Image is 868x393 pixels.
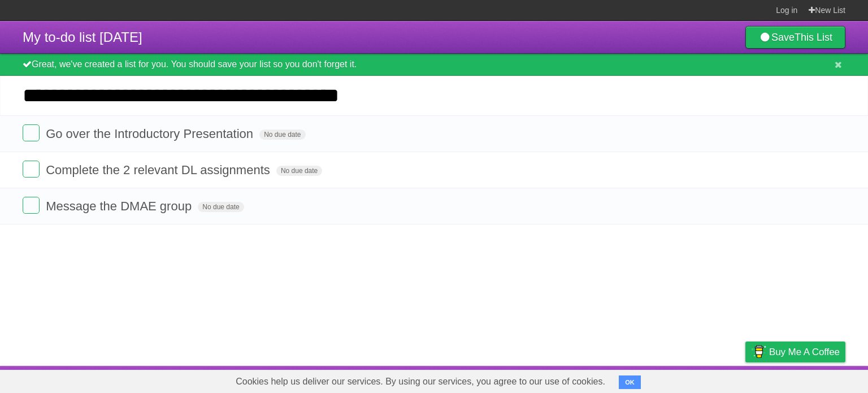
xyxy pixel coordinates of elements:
[23,197,40,214] label: Done
[46,127,256,141] span: Go over the Introductory Presentation
[46,163,273,177] span: Complete the 2 relevant DL assignments
[745,342,845,362] a: Buy me a coffee
[769,342,840,362] span: Buy me a coffee
[46,199,194,213] span: Message the DMAE group
[23,29,142,45] span: My to-do list [DATE]
[619,375,641,389] button: OK
[595,369,619,390] a: About
[198,202,244,212] span: No due date
[23,161,40,178] label: Done
[224,370,617,393] span: Cookies help us deliver our services. By using our services, you agree to our use of cookies.
[259,129,305,140] span: No due date
[731,369,760,390] a: Privacy
[692,369,717,390] a: Terms
[774,369,845,390] a: Suggest a feature
[745,26,845,49] a: SaveThis List
[23,124,40,141] label: Done
[276,166,322,176] span: No due date
[632,369,678,390] a: Developers
[795,32,832,43] b: This List
[751,342,766,361] img: Buy me a coffee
